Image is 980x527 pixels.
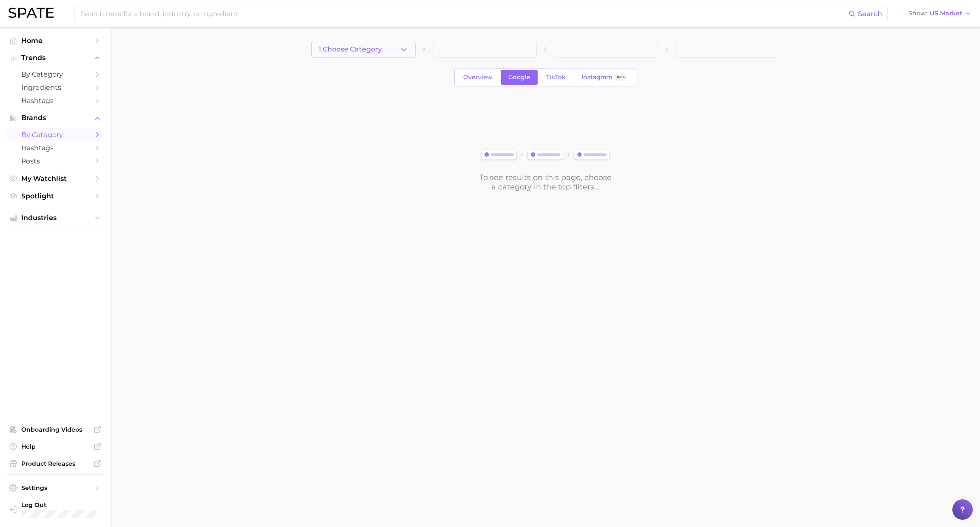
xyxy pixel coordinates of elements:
a: Home [7,34,104,47]
a: Onboarding Videos [7,423,104,436]
button: Trends [7,52,104,64]
span: TikTok [546,74,566,81]
span: Log Out [21,501,100,509]
button: ShowUS Market [906,8,974,19]
a: by Category [7,68,104,81]
span: Brands [21,114,89,122]
span: Ingredients [21,83,89,92]
a: Spotlight [7,189,104,203]
span: Google [508,74,530,81]
a: TikTok [539,70,573,85]
a: InstagramBeta [574,70,635,85]
a: Posts [7,155,104,168]
span: Search [858,10,882,18]
span: Onboarding Videos [21,426,89,433]
span: by Category [21,70,89,78]
span: US Market [930,11,962,16]
div: To see results on this page, choose a category in the top filters... [479,173,612,192]
span: Hashtags [21,144,89,152]
img: SPATE [9,8,54,18]
span: Overview [463,74,493,81]
a: by Category [7,128,104,141]
button: Brands [7,112,104,124]
button: 1.Choose Category [311,41,416,58]
span: Home [21,37,89,45]
span: My Watchlist [21,175,89,183]
span: Instagram [581,74,612,81]
span: Industries [21,214,89,222]
span: Product Releases [21,460,89,467]
span: Show [909,11,927,16]
a: Overview [456,70,500,85]
a: Product Releases [7,457,104,470]
input: Search here for a brand, industry, or ingredient [80,6,849,21]
a: Google [501,70,538,85]
a: Ingredients [7,81,104,94]
span: Posts [21,157,89,165]
span: 1. Choose Category [319,46,382,53]
a: Log out. Currently logged in with e-mail jdurbin@soldejaneiro.com. [7,498,104,520]
button: Industries [7,212,104,224]
span: Settings [21,484,89,492]
a: Hashtags [7,141,104,155]
span: Trends [21,54,89,62]
a: Help [7,440,104,453]
a: My Watchlist [7,172,104,185]
span: Help [21,443,89,450]
span: Beta [617,74,625,81]
a: Hashtags [7,94,104,107]
span: Spotlight [21,192,89,200]
a: Settings [7,481,104,494]
span: Hashtags [21,97,89,105]
img: svg%3e [479,148,612,163]
span: by Category [21,131,89,139]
